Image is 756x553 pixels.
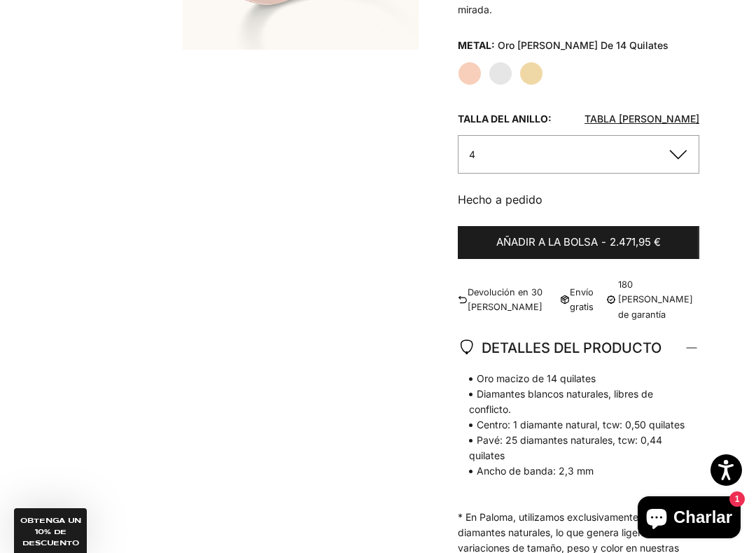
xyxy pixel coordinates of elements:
font: 2.471,95 € [610,235,661,248]
font: Talla del anillo: [458,113,552,125]
font: Ancho de banda: 2,3 mm [477,465,594,477]
button: Añadir a la bolsa-2.471,95 € [458,226,699,260]
font: Oro macizo de 14 quilates [477,372,596,384]
font: Diamantes blancos naturales, libres de conflicto. [469,388,653,415]
inbox-online-store-chat: Chat de la tienda online de Shopify [633,496,745,542]
font: Pavé: 25 diamantes naturales, tcw: 0,44 quilates [469,434,662,461]
font: 4 [469,148,475,160]
font: 180 [PERSON_NAME] de garantía [618,279,693,319]
button: 4 [458,135,699,174]
a: Tabla [PERSON_NAME] [584,113,699,125]
font: Añadir a la bolsa [496,235,598,248]
font: DETALLES DEL PRODUCTO [482,339,661,356]
font: - [601,235,606,248]
div: OBTENGA UN 10% DE DESCUENTO [14,508,87,553]
font: Devolución en 30 [PERSON_NAME] [468,287,542,312]
font: Metal: [458,39,495,51]
summary: DETALLES DEL PRODUCTO [458,322,699,374]
font: Hecho a pedido [458,192,542,206]
font: Centro: 1 diamante natural, tcw: 0,50 quilates [477,419,685,430]
font: Envío gratis [570,287,594,312]
font: Oro [PERSON_NAME] de 14 quilates [498,39,668,51]
font: OBTENGA UN 10% DE DESCUENTO [20,517,81,547]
